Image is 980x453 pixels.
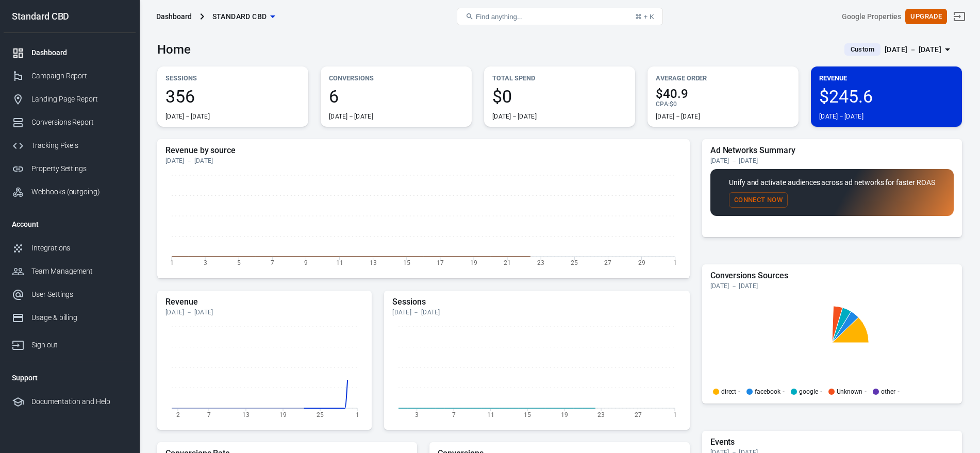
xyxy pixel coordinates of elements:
tspan: 25 [317,411,324,418]
h5: Events [710,437,954,447]
tspan: 23 [597,411,605,418]
div: [DATE]－[DATE] [492,112,537,121]
p: Average Order [656,73,790,83]
tspan: 29 [638,259,645,266]
button: Connect Now [729,192,788,208]
div: Team Management [31,266,127,277]
span: $40.9 [656,88,790,100]
tspan: 27 [604,259,611,266]
div: [DATE]－[DATE] [656,112,700,121]
tspan: 19 [470,259,477,266]
tspan: 1 [356,411,359,418]
tspan: 17 [437,259,444,266]
tspan: 13 [370,259,377,266]
tspan: 25 [571,259,578,266]
tspan: 1 [673,411,677,418]
div: Tracking Pixels [31,140,127,151]
a: Integrations [4,237,136,260]
li: Account [4,212,136,237]
div: Campaign Report [31,71,127,81]
div: Usage & billing [31,312,127,323]
a: Usage & billing [4,306,136,329]
span: Custom [846,44,878,55]
a: Webhooks (outgoing) [4,180,136,204]
div: [DATE] － [DATE] [165,157,682,165]
p: facebook [755,389,780,395]
div: User Settings [31,289,127,300]
div: [DATE] － [DATE] [710,282,954,290]
p: Total Spend [492,73,627,83]
tspan: 15 [403,259,410,266]
p: google [799,389,818,395]
div: Account id: sA5kXkGz [842,11,901,22]
h5: Sessions [392,297,681,307]
button: Upgrade [905,9,947,25]
div: Property Settings [31,163,127,174]
span: - [738,389,740,395]
a: Team Management [4,260,136,283]
a: Property Settings [4,157,136,180]
tspan: 19 [279,411,287,418]
div: [DATE] － [DATE] [165,308,363,316]
li: Support [4,365,136,390]
tspan: 3 [416,411,419,418]
tspan: 19 [561,411,568,418]
span: 6 [329,88,463,105]
tspan: 7 [452,411,456,418]
p: other [881,389,895,395]
span: - [865,389,867,395]
tspan: 2 [176,411,180,418]
div: Webhooks (outgoing) [31,187,127,197]
tspan: 1 [673,259,677,266]
div: [DATE]－[DATE] [329,112,373,121]
button: Standard CBD [208,7,279,26]
span: - [820,389,822,395]
span: 356 [165,88,300,105]
a: Tracking Pixels [4,134,136,157]
a: Sign out [4,329,136,357]
tspan: 3 [204,259,207,266]
tspan: 1 [170,259,174,266]
span: CPA : [656,100,670,108]
h5: Revenue by source [165,145,682,156]
div: [DATE] － [DATE] [710,157,954,165]
tspan: 13 [242,411,250,418]
p: Unify and activate audiences across ad networks for faster ROAS [729,177,935,188]
h3: Home [157,42,191,57]
tspan: 27 [635,411,642,418]
p: Unknown [837,389,863,395]
tspan: 15 [524,411,531,418]
p: Revenue [819,73,954,83]
tspan: 5 [237,259,241,266]
tspan: 9 [304,259,308,266]
tspan: 7 [271,259,274,266]
a: Landing Page Report [4,88,136,111]
a: Sign out [947,4,972,29]
span: $0 [670,100,677,108]
tspan: 7 [207,411,211,418]
tspan: 21 [504,259,511,266]
button: Find anything...⌘ + K [457,8,663,25]
div: ⌘ + K [635,13,654,21]
span: $0 [492,88,627,105]
span: Find anything... [476,13,523,21]
span: - [783,389,785,395]
div: Documentation and Help [31,396,127,407]
h5: Conversions Sources [710,271,954,281]
a: User Settings [4,283,136,306]
a: Dashboard [4,41,136,64]
span: Standard CBD [212,10,267,23]
tspan: 11 [487,411,494,418]
span: - [898,389,900,395]
div: Landing Page Report [31,94,127,105]
div: [DATE] － [DATE] [885,43,941,56]
p: direct [721,389,737,395]
div: Dashboard [31,47,127,58]
div: Dashboard [156,11,192,22]
p: Conversions [329,73,463,83]
a: Conversions Report [4,111,136,134]
div: Sign out [31,340,127,350]
h5: Ad Networks Summary [710,145,954,156]
button: Custom[DATE] － [DATE] [836,41,962,58]
tspan: 23 [537,259,544,266]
